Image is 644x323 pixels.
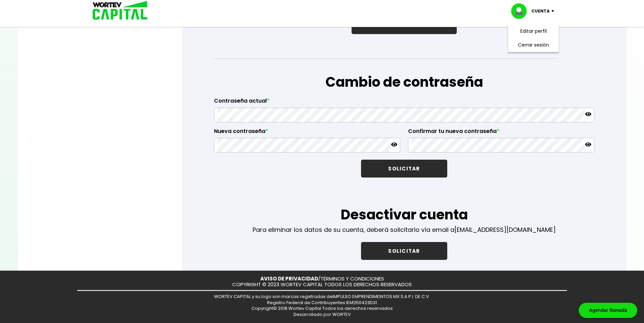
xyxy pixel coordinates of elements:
a: AVISO DE PRIVACIDAD [260,275,318,282]
a: [EMAIL_ADDRESS][DOMAIN_NAME] [454,225,556,234]
p: Para eliminar los datos de su cuenta, deberá solicitarlo vía email a [253,225,556,235]
label: Nueva contraseña [214,128,400,138]
label: Confirmar tu nueva contraseña [408,128,594,138]
span: WORTEV CAPITAL y su logo son marcas registradas de IMPULSO EMPRENDIMEINTOS MX S.A.P.I. DE C.V. [214,293,430,300]
img: icon-down [550,10,559,12]
li: Cerrar sesión [506,38,560,52]
p: COPYRIGHT © 2023 WORTEV CAPITAL TODOS LOS DERECHOS RESERVADOS [232,282,412,288]
button: SOLICITAR [361,242,447,260]
a: Editar perfil [520,28,547,35]
div: Agendar llamada [579,303,637,318]
p: / [260,276,384,282]
h1: Cambio de contraseña [214,72,594,92]
p: Cuenta [531,6,550,16]
button: SOLICITAR [361,160,447,178]
label: Contraseña actual [214,98,594,108]
span: Copyright© 2018 Wortev Capital Todos los derechos reservados [252,305,393,312]
span: Desarrollado por WORTEV [293,311,351,318]
a: TÉRMINOS Y CONDICIONES [320,275,384,282]
span: Registro Federal de Contribuyentes: IEM250423D31 [267,299,377,306]
h1: Desactivar cuenta [253,205,556,225]
img: profile-image [511,3,531,19]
